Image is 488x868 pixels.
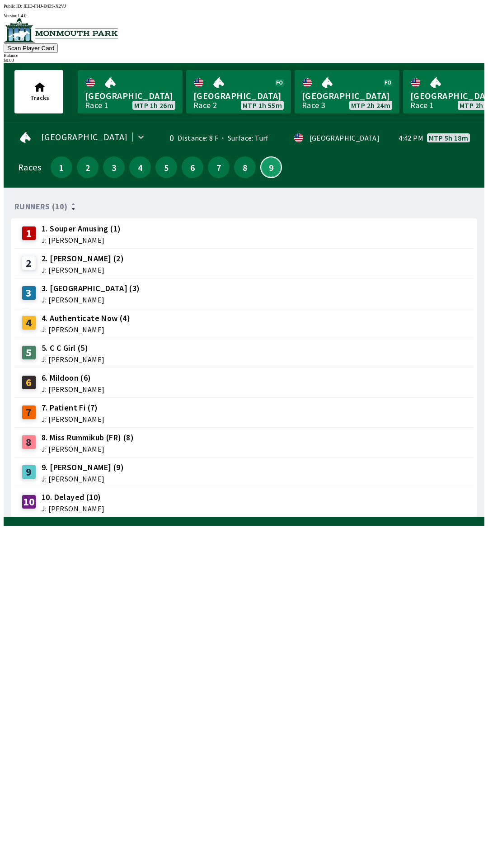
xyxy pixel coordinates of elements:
span: 6 [184,164,201,170]
span: 4. Authenticate Now (4) [42,312,130,324]
span: Surface: Turf [218,133,269,142]
div: Races [18,164,41,171]
span: IEID-FI4J-IM3S-X2VJ [23,4,66,9]
span: 1. Souper Amusing (1) [42,223,121,235]
div: Race 1 [85,102,108,109]
span: J: [PERSON_NAME] [42,296,140,303]
span: MTP 1h 26m [134,102,174,109]
div: 5 [22,345,36,360]
span: 5 [158,164,175,170]
span: MTP 5h 18m [429,134,468,142]
span: [GEOGRAPHIC_DATA] [193,90,284,102]
a: [GEOGRAPHIC_DATA]Race 1MTP 1h 26m [78,70,183,113]
img: venue logo [4,18,118,42]
span: J: [PERSON_NAME] [42,326,130,333]
span: Tracks [30,94,49,102]
div: 8 [22,435,36,449]
div: Public ID: [4,4,484,9]
span: J: [PERSON_NAME] [42,475,124,482]
div: Race 3 [302,102,325,109]
span: [GEOGRAPHIC_DATA] [85,90,175,102]
span: MTP 1h 55m [243,102,282,109]
span: 4 [131,164,149,170]
div: 7 [22,405,36,420]
div: Race 2 [193,102,217,109]
button: 8 [234,156,256,178]
span: 3 [105,164,122,170]
span: 9. [PERSON_NAME] (9) [42,462,124,473]
button: 6 [182,156,203,178]
div: [GEOGRAPHIC_DATA] [310,134,380,142]
div: 6 [22,375,36,390]
div: 2 [22,256,36,270]
a: [GEOGRAPHIC_DATA]Race 2MTP 1h 55m [186,70,291,113]
span: 8 [236,164,253,170]
button: 4 [129,156,151,178]
button: 5 [155,156,177,178]
span: J: [PERSON_NAME] [42,236,121,244]
span: J: [PERSON_NAME] [42,266,124,274]
span: Distance: 8 F [178,133,218,142]
span: 2 [79,164,96,170]
div: Balance [4,53,484,58]
div: $ 0.00 [4,58,484,63]
button: 3 [103,156,125,178]
a: [GEOGRAPHIC_DATA]Race 3MTP 2h 24m [295,70,399,113]
span: Runners (10) [14,203,68,210]
span: [GEOGRAPHIC_DATA] [41,133,128,141]
span: J: [PERSON_NAME] [42,386,104,393]
span: 7 [210,164,227,170]
div: 0 [160,134,174,142]
div: Version 1.4.0 [4,13,484,18]
span: 1 [53,164,70,170]
div: Race 1 [410,102,434,109]
span: 7. Patient Fi (7) [42,402,104,414]
div: 9 [22,465,36,479]
span: 8. Miss Rummikub (FR) (8) [42,432,134,443]
span: J: [PERSON_NAME] [42,415,104,423]
button: Scan Player Card [4,43,58,53]
div: 10 [22,495,36,509]
span: 10. Delayed (10) [42,491,104,503]
button: Tracks [14,70,63,113]
button: 1 [51,156,72,178]
span: MTP 2h 24m [351,102,390,109]
span: J: [PERSON_NAME] [42,505,104,512]
button: 7 [208,156,230,178]
span: 4:42 PM [399,134,423,142]
span: J: [PERSON_NAME] [42,356,104,363]
span: 3. [GEOGRAPHIC_DATA] (3) [42,283,140,294]
button: 2 [77,156,99,178]
div: 4 [22,316,36,330]
span: 5. C C Girl (5) [42,342,104,354]
span: 2. [PERSON_NAME] (2) [42,253,124,264]
span: 6. Mildoon (6) [42,372,104,384]
span: [GEOGRAPHIC_DATA] [302,90,392,102]
div: 3 [22,286,36,300]
button: 9 [260,156,282,178]
div: 1 [22,226,36,241]
div: Runners (10) [14,202,474,211]
span: J: [PERSON_NAME] [42,445,134,453]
